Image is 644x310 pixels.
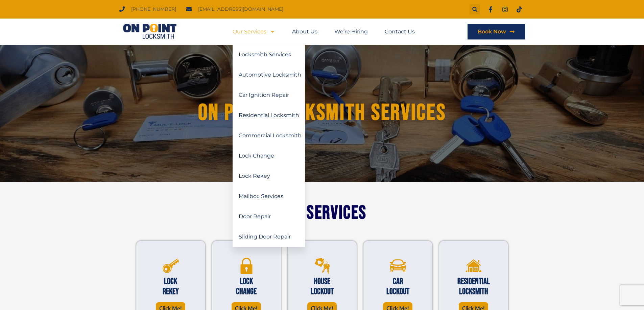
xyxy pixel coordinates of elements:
a: Locksmith Services [233,45,305,65]
h2: Car Lockout [380,277,415,297]
h2: Lock Rekey [153,277,188,297]
a: Door Repair [233,206,305,227]
a: Our Services [233,24,275,39]
a: Commercial Locksmith [233,125,305,146]
a: Sliding Door Repair [233,227,305,247]
a: Mailbox Services [233,186,305,206]
div: Search [470,4,480,15]
h2: Lock change [229,277,264,297]
a: Book Now [468,24,525,39]
a: Contact Us [385,24,415,39]
a: Lock Change [233,146,305,166]
a: Car Ignition Repair [233,85,305,105]
a: Residential Locksmith [233,105,305,125]
ul: Our Services [233,45,305,247]
a: About Us [292,24,317,39]
span: Book Now [478,29,506,34]
h2: Our Services [133,205,511,221]
h2: Residential Locksmith [456,277,491,297]
a: Lock Rekey [233,166,305,186]
nav: Menu [233,24,415,39]
h1: On Point Locksmith Services [140,100,504,125]
a: We’re Hiring [334,24,368,39]
a: Automotive Locksmith [233,65,305,85]
span: [PHONE_NUMBER] [129,5,176,14]
span: [EMAIL_ADDRESS][DOMAIN_NAME] [196,5,283,14]
h2: House Lockout [305,277,340,297]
